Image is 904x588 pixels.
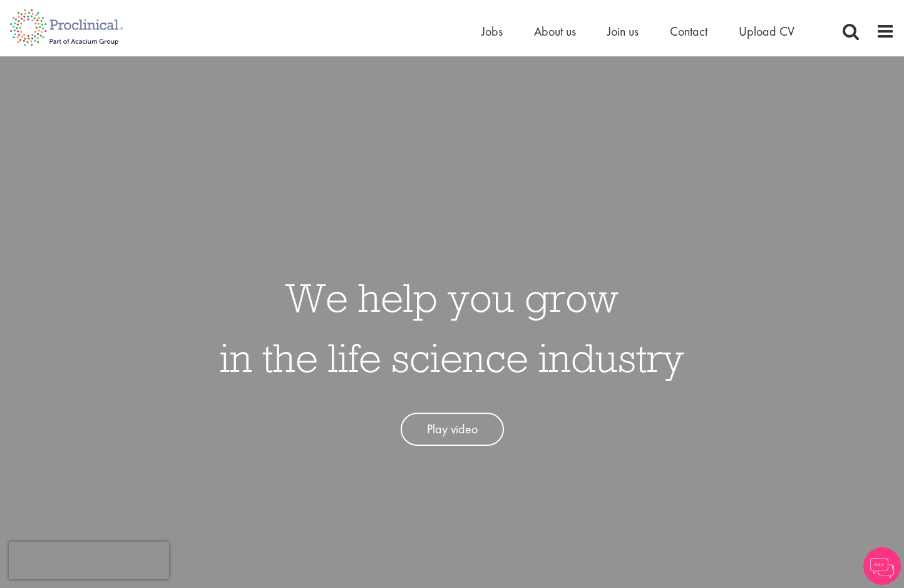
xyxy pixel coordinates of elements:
[607,23,639,39] a: Join us
[670,23,707,39] a: Contact
[220,267,684,388] h1: We help you grow in the life science industry
[739,23,794,39] a: Upload CV
[534,23,576,39] a: About us
[401,413,504,446] a: Play video
[481,23,503,39] a: Jobs
[863,547,901,585] img: Chatbot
